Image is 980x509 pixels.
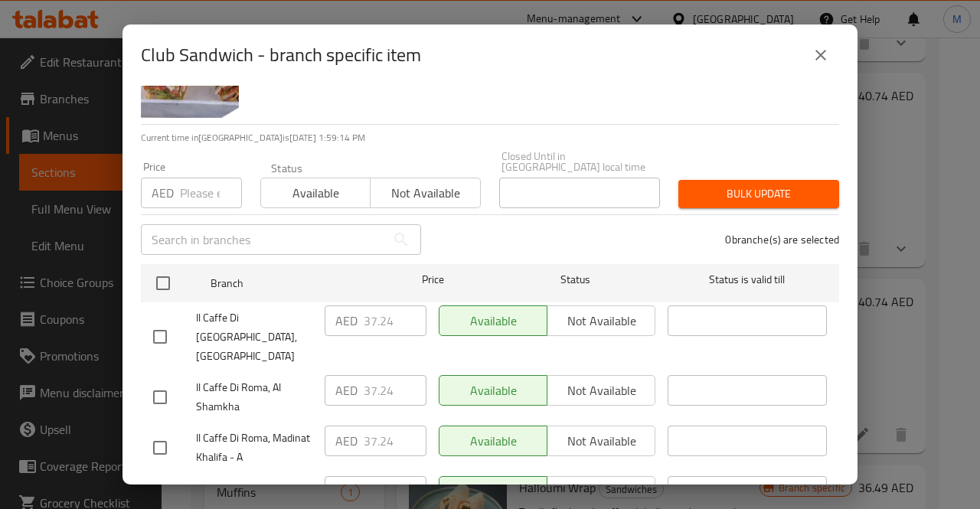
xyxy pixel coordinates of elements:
h2: Club Sandwich - branch specific item [141,43,421,67]
span: Not available [377,182,474,204]
p: AED [335,381,358,400]
button: Available [260,178,371,208]
input: Please enter price [180,178,242,208]
button: close [802,37,839,73]
span: Status [496,270,655,289]
input: Please enter price [364,305,426,336]
span: Il Caffe Di Roma, Al Shamkha [196,378,312,416]
p: 0 branche(s) are selected [725,232,839,247]
p: AED [152,184,174,202]
h6: 40.74 AED [257,68,827,90]
span: Price [382,270,484,289]
span: Available [267,182,364,204]
button: Not available [370,178,480,208]
p: Current time in [GEOGRAPHIC_DATA] is [DATE] 1:59:14 PM [141,131,839,145]
span: Status is valid till [668,270,827,289]
button: Bulk update [678,180,839,208]
input: Please enter price [364,476,426,507]
input: Please enter price [364,426,426,456]
p: AED [335,482,358,501]
span: Bulk update [691,184,827,204]
p: AED [335,432,358,450]
p: AED [335,312,358,330]
span: Il Caffe Di [GEOGRAPHIC_DATA], [GEOGRAPHIC_DATA] [196,308,312,366]
input: Please enter price [364,375,426,406]
input: Search in branches [141,224,386,255]
span: Il Caffe Di Roma, Madinat Khalifa - A [196,429,312,467]
span: Branch [211,274,370,293]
